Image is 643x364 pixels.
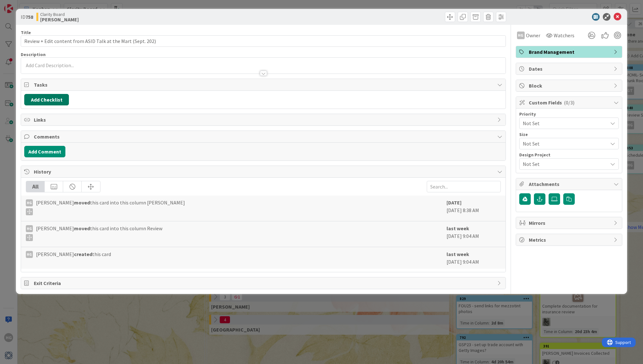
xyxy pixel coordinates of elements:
span: Watchers [554,32,574,39]
b: last week [447,225,469,232]
b: [PERSON_NAME] [40,17,79,22]
b: moved [74,199,90,206]
span: Custom Fields [529,99,610,106]
span: [PERSON_NAME] this card into this column [PERSON_NAME] [36,199,185,215]
span: Not Set [523,119,604,128]
div: All [26,181,45,192]
b: created [74,251,92,257]
span: Owner [526,32,540,39]
span: ( 0/3 ) [564,99,574,106]
span: Not Set [523,160,604,168]
span: Attachments [529,180,610,188]
span: Exit Criteria [34,279,494,287]
div: HG [517,32,525,39]
span: Block [529,82,610,89]
span: Clarity Board [40,12,79,17]
button: Add Comment [24,146,65,157]
span: Tasks [34,81,494,89]
b: last week [447,251,469,257]
span: History [34,168,494,175]
div: [DATE] 9:04 AM [447,225,501,244]
div: [DATE] 9:04 AM [447,250,501,266]
button: Add Checklist [24,94,69,105]
input: Search... [427,181,501,192]
span: ID [21,13,33,21]
div: Size [519,132,619,137]
div: HG [26,225,33,232]
div: [DATE] 8:38 AM [447,199,501,218]
span: Not Set [523,139,604,148]
span: [PERSON_NAME] this card into this column Review [36,225,162,241]
div: HG [26,251,33,258]
span: Dates [529,65,610,73]
span: Support [13,1,29,9]
b: 758 [26,14,33,20]
span: Comments [34,133,494,140]
div: Priority [519,112,619,116]
div: HG [26,199,33,206]
span: Metrics [529,236,610,244]
span: Links [34,116,494,124]
span: Brand Management [529,48,610,56]
b: [DATE] [447,199,462,206]
span: [PERSON_NAME] this card [36,250,111,258]
span: Description [21,52,46,57]
span: Mirrors [529,219,610,227]
input: type card name here... [21,35,506,47]
b: moved [74,225,90,232]
div: Design Project [519,153,619,157]
label: Title [21,30,31,35]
